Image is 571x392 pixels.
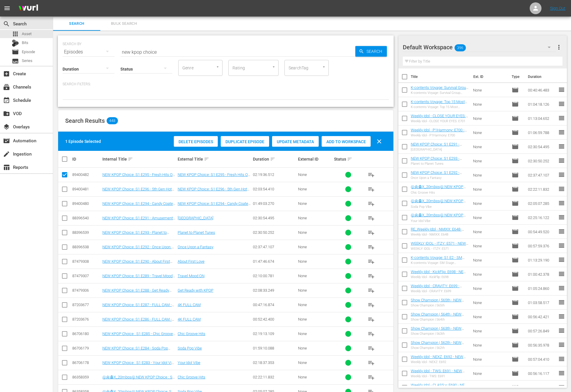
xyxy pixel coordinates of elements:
[102,375,175,389] a: @송출X_20mbps@ NEW KPOP Choice : S1 E285 - Chic Groove Hits - NEW [DOMAIN_NAME] - SSTV - 202507
[512,143,519,150] span: Episode
[411,332,468,336] div: Show Champion | 563th
[178,360,200,365] a: Your Idol Vibe
[22,58,32,64] span: Series
[368,316,375,323] span: playlist_add
[411,91,468,95] div: K-contents Voyage: Survival Group Compilation
[178,259,204,264] a: About First Love
[102,317,174,326] a: NEW KPOP Choice: S1 E286 - FULL CAM - NEW [DOMAIN_NAME] - SSTV - 202507
[471,310,510,324] td: None
[411,269,467,278] a: Weekly Idol - KickFlip: E698 - NEW [DOMAIN_NAME] - SSTV - 202508
[298,259,332,264] div: None
[368,200,375,207] span: playlist_add
[411,284,463,297] a: Weekly Idol - CRAVITY: E699 - NEW [DOMAIN_NAME] - SSTV - 202508
[411,227,464,240] a: RE_Weekly Idol - NMIXX: E648- NEW [DOMAIN_NAME] - SSTV - 202402
[364,240,378,254] button: playlist_add
[471,111,510,125] td: None
[411,241,468,250] a: WEEKLY IDOL - ITZY: E571 - NEW [DOMAIN_NAME] - SSTV - 202207
[558,143,565,150] span: reorder
[102,201,175,210] a: NEW KPOP Choice: S1 E294 - Candy Coated Melodies
[4,5,11,12] span: menu
[178,187,249,196] a: NEW KPOP Choice: S1 E296 - 5th Gen Hot Rookies
[102,245,174,258] a: NEW KPOP Choice: S1 E292 - Once Upon a Fantasy - NEW [DOMAIN_NAME] - SSTV - 202508
[512,171,519,179] span: Episode
[65,117,105,124] span: Search Results
[411,176,468,180] div: Once Upon a Fantasy
[364,341,378,355] button: playlist_add
[526,97,558,111] td: 01:04:18.126
[376,138,383,145] span: clear
[411,289,468,293] div: Weekly Idol - CRAVITY: E699
[411,119,468,123] div: Weekly Idol - CLOSE YOUR EYES: E701
[411,261,468,265] div: K-contents Voyage: SM Stage Collection
[178,245,213,249] a: Once Upon a Fantasy
[526,366,558,380] td: 00:56:16.117
[411,148,468,151] div: [GEOGRAPHIC_DATA]
[368,345,375,352] span: playlist_add
[411,312,467,321] a: Show Champion | 564th - NEW [DOMAIN_NAME] - SSTV - 202508
[72,187,101,191] div: 89400481
[3,123,10,130] span: Overlays
[471,338,510,352] td: None
[512,327,519,334] span: Episode
[512,342,519,349] span: Episode
[526,338,558,352] td: 00:56:35.978
[3,84,10,91] span: Channels
[102,303,174,311] a: NEW KPOP Choice: S1 E287 - FULL CAM - NEW [DOMAIN_NAME] - SSTV - 202507
[102,230,169,244] a: NEW KPOP Choice: S1 E293 - Planet to Planet Tunes - NEW [DOMAIN_NAME] - SSTV - 202508
[178,288,213,293] a: Get Ready with KPOP
[411,346,468,350] div: Show Champion | 562th
[372,134,386,148] button: clear
[253,230,296,235] div: 02:30:50.252
[253,317,296,321] div: 00:52:42.400
[512,370,519,377] span: Episode
[526,324,558,338] td: 00:57:26.849
[14,1,42,15] img: ans4CAIJ8jUAAAAAAAAAAAAAAAAAAAAAAAAgQb4GAAAAAAAAAAAAAAAAAAAAAAAAJMjXAAAAAAAAAAAAAAAAAAAAAAAAgAT5G...
[3,97,10,104] span: Schedule
[298,346,332,350] div: None
[12,30,19,37] span: Asset
[512,129,519,136] span: Episode
[72,259,101,264] div: 87479308
[471,97,510,111] td: None
[411,162,468,166] div: Planet to Planet Tunes
[215,64,220,70] button: Open
[411,184,466,203] a: @송출X_20mbps@ NEW KPOP Choice : S1 E285 - Chic Groove Hits - NEW [DOMAIN_NAME] - SSTV - 202507
[411,355,467,363] a: Weekly Idol - NEXZ: E692 - NEW [DOMAIN_NAME] - SSTV - 202501
[298,288,332,293] div: None
[72,375,101,379] div: 86358359
[253,346,296,350] div: 01:59:10.088
[512,299,519,306] span: Episode
[368,374,375,381] span: playlist_add
[471,267,510,281] td: None
[72,360,101,365] div: 86706178
[524,68,560,85] th: Duration
[321,64,327,70] button: Open
[72,288,101,293] div: 87479306
[22,49,35,55] span: Episode
[12,48,19,55] span: Episode
[558,341,565,348] span: reorder
[411,114,468,127] a: Weekly Idol - CLOSE YOUR EYES: E701 - NEW [DOMAIN_NAME] - SSTV - 202508
[72,157,101,161] div: ID
[178,172,250,181] a: NEW KPOP Choice: S1 E295 - Fresh Hits On Stage
[298,245,332,249] div: None
[178,274,204,278] a: Travel Mood ON
[364,312,378,326] button: playlist_add
[411,128,467,141] a: Weekly Idol - P1Harmony: E700 - NEW [DOMAIN_NAME] - SSTV - 202508
[253,187,296,191] div: 02:03:54.410
[411,233,468,236] div: Weekly Idol - NMIXX: E648
[368,301,375,308] span: playlist_add
[411,383,468,392] a: Weekly Idol - CLASS:y: E690 - NEW [DOMAIN_NAME] - SSTV - 202501
[204,156,209,162] span: sort
[368,272,375,280] span: playlist_add
[411,303,468,307] div: Show Champion | 565th
[178,346,202,350] a: Soda Pop Vibe
[270,156,275,162] span: sort
[364,226,378,240] button: playlist_add
[102,274,175,287] a: NEW KPOP Choice: S1 E289 - Travel Mood ON - NEW [DOMAIN_NAME] - SSTV - 202508
[471,83,510,97] td: None
[526,196,558,210] td: 02:05:07.285
[471,295,510,310] td: None
[558,228,565,235] span: reorder
[471,182,510,196] td: None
